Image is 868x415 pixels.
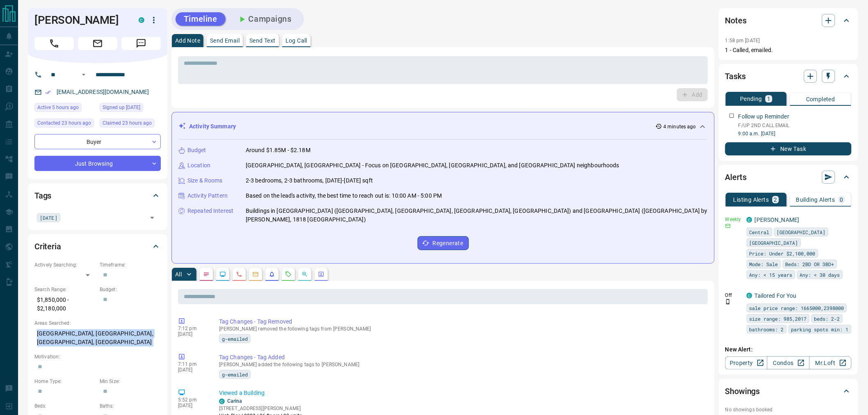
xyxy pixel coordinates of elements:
[34,378,96,385] p: Home Type:
[219,317,705,326] p: Tag Changes - Tag Removed
[809,356,852,369] a: Mr.Loft
[34,189,51,202] h2: Tags
[34,186,161,205] div: Tags
[34,293,96,315] p: $1,850,000 - $2,180,000
[725,406,852,413] p: No showings booked
[175,271,182,277] p: All
[178,119,708,134] div: Activity Summary4 minutes ago
[725,381,852,401] div: Showings
[285,271,292,278] svg: Requests
[187,192,228,200] p: Activity Pattern
[178,361,207,367] p: 7:11 pm
[187,176,223,185] p: Size & Rooms
[45,89,51,95] svg: Email Verified
[269,271,275,278] svg: Listing Alerts
[34,14,126,27] h1: [PERSON_NAME]
[229,12,300,26] button: Campaigns
[34,134,161,149] div: Buyer
[187,207,233,215] p: Repeated Interest
[755,217,799,223] a: [PERSON_NAME]
[767,96,770,102] p: 1
[219,353,705,362] p: Tag Changes - Tag Added
[749,228,770,236] span: Central
[219,271,226,278] svg: Lead Browsing Activity
[725,345,852,354] p: New Alert:
[178,331,207,337] p: [DATE]
[725,167,852,187] div: Alerts
[725,299,731,305] svg: Push Notification Only
[103,103,140,112] span: Signed up [DATE]
[121,37,161,50] span: Message
[725,356,767,369] a: Property
[286,38,307,43] p: Log Call
[79,70,89,80] button: Open
[774,197,777,203] p: 2
[246,207,708,224] p: Buildings in [GEOGRAPHIC_DATA] ([GEOGRAPHIC_DATA], [GEOGRAPHIC_DATA], [GEOGRAPHIC_DATA], [GEOGRAP...
[100,378,161,385] p: Min Size:
[725,216,742,223] p: Weekly
[725,38,760,43] p: 1:58 pm [DATE]
[777,228,826,236] span: [GEOGRAPHIC_DATA]
[800,271,840,279] span: Any: < 30 days
[34,286,96,293] p: Search Range:
[219,405,302,412] p: [STREET_ADDRESS][PERSON_NAME]
[34,240,61,253] h2: Criteria
[749,304,844,312] span: sale price range: 1665000,2398000
[738,122,852,129] p: F/UP 2ND CALL EMAIL
[219,362,705,367] p: [PERSON_NAME] added the following tags to [PERSON_NAME]
[219,389,705,397] p: Viewed a Building
[246,146,311,155] p: Around $1.85M - $2.18M
[187,161,210,170] p: Location
[725,223,731,229] svg: Email
[252,271,259,278] svg: Emails
[749,315,807,323] span: size range: 985,2017
[203,271,210,278] svg: Notes
[725,46,852,55] p: 1 - Called, emailed.
[786,260,834,268] span: Beds: 2BD OR 3BD+
[34,261,96,269] p: Actively Searching:
[175,38,200,43] p: Add Note
[103,119,152,127] span: Claimed 23 hours ago
[725,70,746,83] h2: Tasks
[749,260,778,268] span: Mode: Sale
[796,197,835,203] p: Building Alerts
[806,96,835,102] p: Completed
[219,326,705,332] p: [PERSON_NAME] removed the following tags from [PERSON_NAME]
[34,156,161,171] div: Just Browsing
[57,89,149,95] a: [EMAIL_ADDRESS][DOMAIN_NAME]
[222,335,248,343] span: g-emailed
[725,66,852,86] div: Tasks
[189,122,236,131] p: Activity Summary
[738,130,852,137] p: 9:00 a.m. [DATE]
[34,402,96,410] p: Beds:
[246,176,373,185] p: 2-3 bedrooms, 2-3 bathrooms, [DATE]-[DATE] sqft
[725,292,742,299] p: Off
[738,112,789,121] p: Follow up Reminder
[34,103,96,114] div: Mon Oct 13 2025
[178,367,207,373] p: [DATE]
[34,119,96,130] div: Sun Oct 12 2025
[840,197,843,203] p: 0
[791,325,849,333] span: parking spots min: 1
[318,271,324,278] svg: Agent Actions
[210,38,240,43] p: Send Email
[222,370,248,379] span: g-emailed
[40,214,57,222] span: [DATE]
[246,192,442,200] p: Based on the lead's activity, the best time to reach out is: 10:00 AM - 5:00 PM
[767,356,809,369] a: Condos
[747,217,752,223] div: condos.ca
[725,142,852,155] button: New Task
[100,286,161,293] p: Budget:
[187,146,206,155] p: Budget
[100,261,161,269] p: Timeframe:
[755,292,797,299] a: Tailored For You
[814,315,840,323] span: beds: 2-2
[747,293,752,299] div: condos.ca
[246,161,619,170] p: [GEOGRAPHIC_DATA], [GEOGRAPHIC_DATA] - Focus on [GEOGRAPHIC_DATA], [GEOGRAPHIC_DATA], and [GEOGRA...
[100,119,161,130] div: Sun Oct 12 2025
[418,236,469,250] button: Regenerate
[100,402,161,410] p: Baths:
[725,385,760,398] h2: Showings
[749,325,784,333] span: bathrooms: 2
[227,398,242,404] a: Carina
